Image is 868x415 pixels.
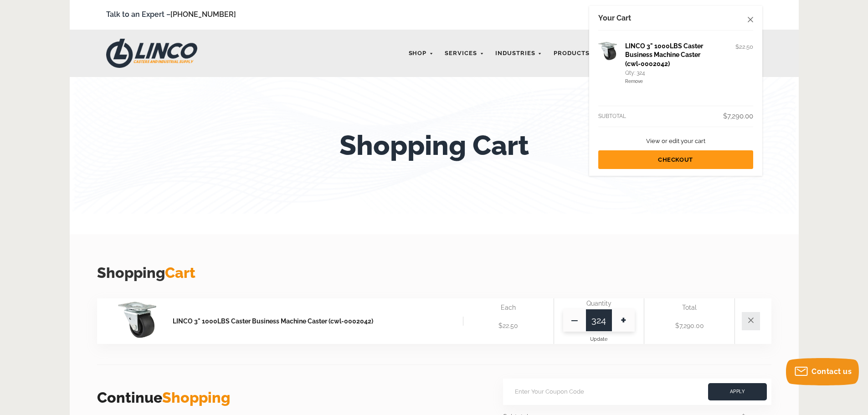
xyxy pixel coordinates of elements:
[598,150,753,169] a: Checkout
[563,309,586,332] span: —
[162,389,230,406] span: Shopping
[646,138,705,144] span: View or edit your cart
[549,45,601,62] a: Products
[498,322,518,329] span: $22.50
[723,106,753,127] div: $7,290.00
[675,322,704,329] span: $7,290.00
[106,39,197,68] img: LINCO CASTERS & INDUSTRIAL SUPPLY
[612,309,635,332] span: +
[598,42,617,60] img: LINCO 3" 1000LBS Caster Business Machine Caster (cwl-0002042)
[440,45,488,62] a: Services
[563,298,635,309] div: Quantity
[491,45,547,62] a: Industries
[786,358,859,385] button: Contact us
[598,106,626,127] div: Subtotal
[173,317,463,326] a: LINCO 3" 1000LBS Caster Business Machine Caster (cwl-0002042)
[170,10,236,19] a: [PHONE_NUMBER]
[653,298,725,317] div: Total
[404,45,438,62] a: Shop
[598,132,753,150] a: View or edit your cart
[473,298,544,317] div: Each
[165,264,195,281] span: Cart
[590,336,607,342] span: Update
[625,79,643,84] a: Remove
[118,302,156,338] img: LINCO 3" 1000LBS Caster Business Machine Caster (cwl-0002042)
[97,262,771,283] h3: Shopping
[339,129,529,161] h1: Shopping Cart
[598,13,753,31] h2: Your Cart
[812,367,852,376] span: Contact us
[97,389,230,406] a: ContinueShopping
[735,43,753,50] span: $22.50
[625,69,712,78] div: Qty: 324
[625,42,703,67] a: LINCO 3" 1000LBS Caster Business Machine Caster (cwl-0002042)
[106,9,236,21] span: Talk to an Expert –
